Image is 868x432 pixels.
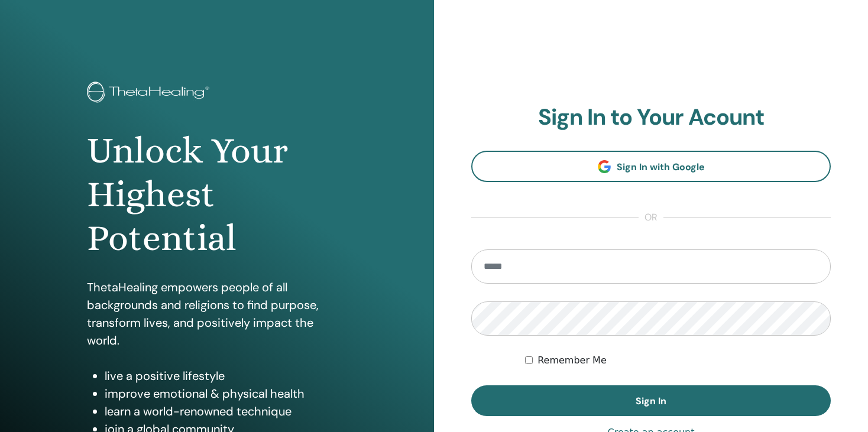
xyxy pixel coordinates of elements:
[636,395,666,407] span: Sign In
[639,210,663,225] span: or
[105,367,346,385] li: live a positive lifestyle
[87,278,346,349] p: ThetaHealing empowers people of all backgrounds and religions to find purpose, transform lives, a...
[105,385,346,402] li: improve emotional & physical health
[87,129,346,261] h1: Unlock Your Highest Potential
[105,402,346,420] li: learn a world-renowned technique
[537,353,607,368] label: Remember Me
[525,353,831,368] div: Keep me authenticated indefinitely or until I manually logout
[471,151,831,182] a: Sign In with Google
[617,161,705,173] span: Sign In with Google
[471,385,831,416] button: Sign In
[471,104,831,131] h2: Sign In to Your Acount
